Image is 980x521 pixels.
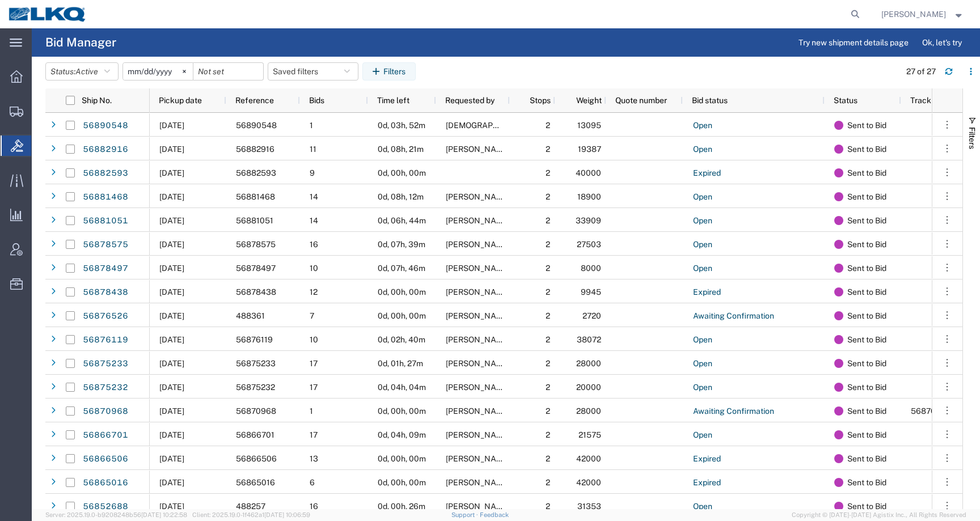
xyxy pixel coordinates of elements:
a: 56878575 [82,236,129,254]
span: 42000 [576,454,601,463]
a: 56866506 [82,450,129,468]
span: Ty Allord [446,359,510,368]
span: Sent to Bid [847,423,886,447]
input: Not set [123,63,193,80]
span: Server: 2025.19.0-b9208248b56 [45,511,187,518]
span: 17 [310,383,318,392]
span: 9 [310,168,315,177]
span: 0d, 01h, 27m [378,359,423,368]
span: 56866506 [236,454,277,463]
a: 56876119 [82,331,129,349]
span: Tracking No. [910,96,957,105]
span: Reference [235,96,274,105]
span: Bids [309,96,324,105]
span: 09/23/2025 [159,145,184,154]
span: [DATE] 10:06:59 [264,511,310,518]
span: 1 [310,121,313,130]
span: 38072 [577,335,601,344]
span: 56882916 [236,145,274,154]
span: 56878575 [236,240,276,249]
span: Active [75,67,98,76]
span: 17 [310,359,318,368]
span: 33909 [576,216,601,225]
span: Sent to Bid [847,447,886,471]
span: 0d, 03h, 52m [378,121,425,130]
span: 56875232 [236,383,275,392]
span: 10 [310,264,318,273]
span: 56890548 [236,121,277,130]
a: Open [692,498,713,516]
span: Matt Harvey [881,8,946,20]
span: 09/26/2025 [159,478,184,487]
span: 16 [310,502,318,511]
span: Pickup date [159,96,202,105]
a: Open [692,188,713,206]
span: 13 [310,454,318,463]
a: 56865016 [82,474,129,492]
span: 21575 [578,430,601,439]
span: 0d, 00h, 00m [378,168,426,177]
a: 56882916 [82,141,129,159]
span: 20000 [576,383,601,392]
span: 8000 [581,264,601,273]
span: 27503 [577,240,601,249]
span: Sent to Bid [847,351,886,375]
span: Jennifer Almanza [446,478,510,487]
span: 2 [546,454,550,463]
a: Open [692,236,713,254]
span: 2 [546,311,550,320]
span: 10 [310,335,318,344]
span: 09/23/2025 [159,121,184,130]
span: 0d, 00h, 00m [378,287,426,296]
span: Ship No. [82,96,112,105]
span: 0d, 04h, 09m [378,430,426,439]
a: 56866701 [82,426,129,444]
span: 56881051 [236,216,273,225]
span: 9945 [581,287,601,296]
span: Darren Malaer [446,216,510,225]
h4: Bid Manager [45,28,116,57]
a: 56878438 [82,283,129,302]
span: 2 [546,145,550,154]
span: 56870968 [236,406,276,416]
span: 09/23/2025 [159,264,184,273]
span: 0d, 08h, 21m [378,145,424,154]
span: 2720 [582,311,601,320]
span: Brandi McCourt [446,240,510,249]
span: 09/23/2025 [159,240,184,249]
span: Brandi McCourt [446,192,510,201]
span: 09/24/2025 [159,287,184,296]
span: 0d, 06h, 44m [378,216,426,225]
span: 2 [546,121,550,130]
a: Expired [692,283,721,302]
span: Quote number [615,96,667,105]
span: Sent to Bid [847,375,886,399]
a: 56876526 [82,307,129,325]
span: Sent to Bid [847,256,886,280]
span: 16 [310,240,318,249]
span: Paul Sweder [446,406,510,416]
span: 09/23/2025 [159,383,184,392]
span: Time left [377,96,409,105]
a: Open [692,379,713,397]
span: 56866701 [236,430,274,439]
span: 1 [310,406,313,416]
span: Sent to Bid [847,113,886,137]
a: 56890548 [82,117,129,135]
span: 0d, 02h, 40m [378,335,425,344]
span: 488257 [236,502,265,511]
span: 56878497 [236,264,276,273]
span: Michael Fultz [446,287,510,296]
span: 0d, 07h, 46m [378,264,425,273]
span: 56881468 [236,192,275,201]
a: Expired [692,474,721,492]
span: 7 [310,311,314,320]
button: Saved filters [268,62,358,81]
a: Expired [692,164,721,183]
input: Not set [193,63,263,80]
span: 09/23/2025 [159,359,184,368]
a: Awaiting Confirmation [692,403,775,421]
span: 2 [546,502,550,511]
span: Sent to Bid [847,304,886,328]
img: logo [8,6,87,23]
